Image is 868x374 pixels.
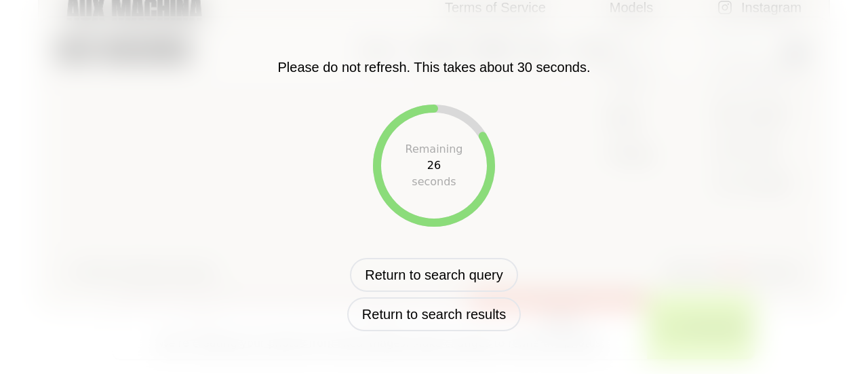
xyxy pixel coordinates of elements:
[412,174,456,190] div: seconds
[406,141,463,157] div: Remaining
[347,297,521,331] button: Return to search results
[350,258,517,292] button: Return to search query
[427,157,441,174] div: 26
[277,57,590,77] p: Please do not refresh. This takes about 30 seconds.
